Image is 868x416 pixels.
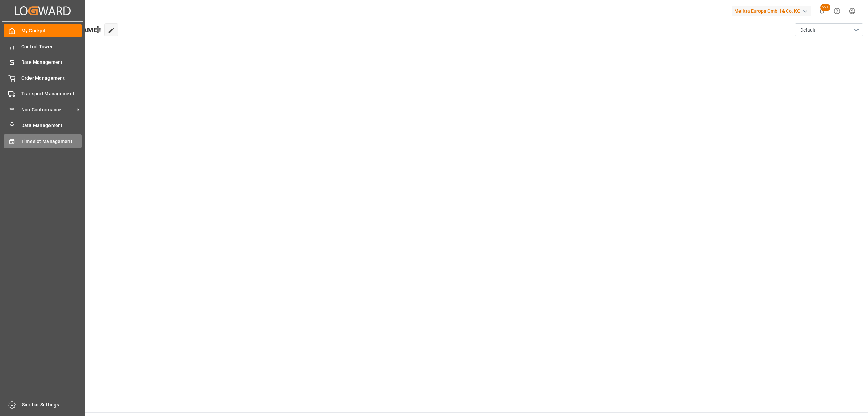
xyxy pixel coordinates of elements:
[21,43,82,50] span: Control Tower
[22,401,83,409] span: Sidebar Settings
[829,3,845,19] button: Help Center
[820,4,830,11] span: 99+
[4,119,82,132] a: Data Management
[4,56,82,69] a: Rate Management
[814,3,829,19] button: show 100 new notifications
[732,4,814,17] button: Melitta Europa GmbH & Co. KG
[4,71,82,85] a: Order Management
[795,23,863,36] button: open menu
[21,90,82,97] span: Transport Management
[21,138,82,145] span: Timeslot Management
[21,27,82,34] span: My Cockpit
[4,134,82,148] a: Timeslot Management
[21,59,82,66] span: Rate Management
[21,75,82,82] span: Order Management
[4,87,82,101] a: Transport Management
[800,26,815,34] span: Default
[732,6,811,16] div: Melitta Europa GmbH & Co. KG
[21,122,82,129] span: Data Management
[4,24,82,37] a: My Cockpit
[4,40,82,53] a: Control Tower
[21,106,75,113] span: Non Conformance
